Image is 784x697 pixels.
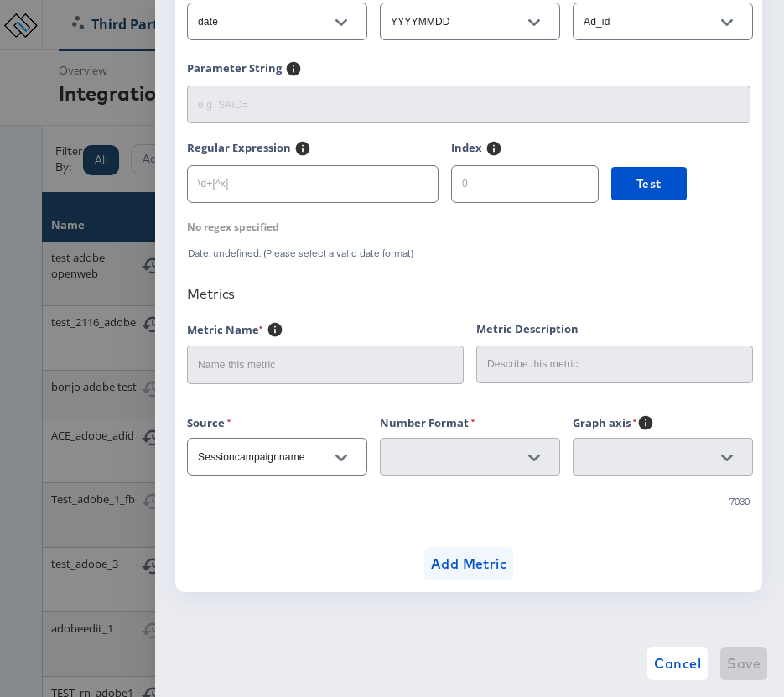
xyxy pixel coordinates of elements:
span: Cancel [654,652,701,675]
input: \d+[^x] [188,159,438,195]
label: Graph axis [573,414,637,435]
button: Open [329,445,354,471]
input: e.g. SAID= [188,80,750,116]
button: Open [522,10,547,35]
label: Number Format [380,414,475,431]
input: 0 [452,159,598,195]
label: Index [451,140,482,161]
button: Add Metric [424,547,514,580]
label: Metric Description [476,321,579,337]
button: Open [714,10,740,35]
div: Date: undefined, (Please select a valid date format) [187,247,439,259]
span: Test [636,174,662,195]
a: Test [611,167,687,220]
label: Regular Expression [187,140,291,161]
button: Open [329,10,354,35]
span: Add Metric [431,552,507,575]
div: Metrics [187,285,750,302]
label: Metric Name [187,321,263,342]
button: Cancel [647,647,708,680]
label: Source [187,414,231,431]
div: 7030 [729,496,750,507]
div: No regex specified [187,220,279,234]
button: Test [611,167,687,200]
label: Parameter String [187,60,282,81]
